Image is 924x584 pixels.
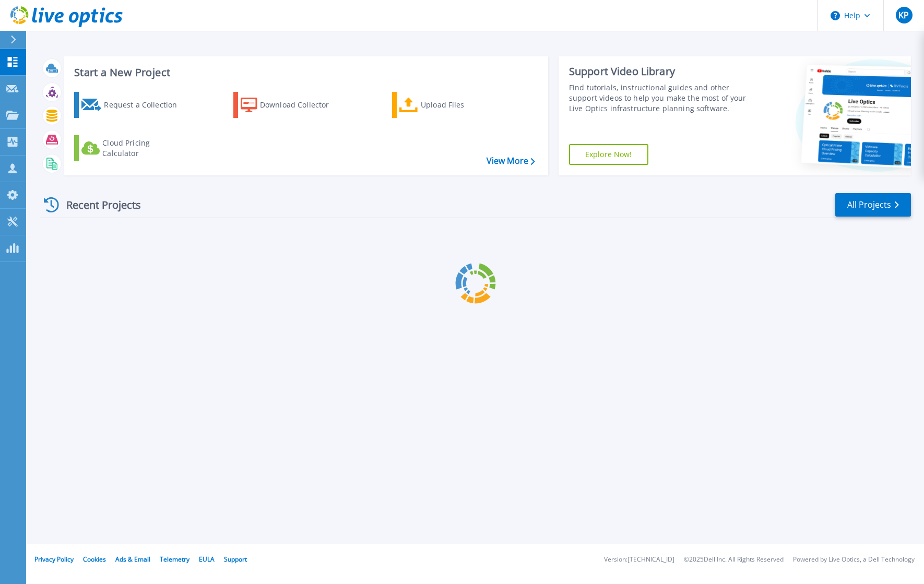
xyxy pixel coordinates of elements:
[74,67,535,78] h3: Start a New Project
[835,193,911,217] a: All Projects
[684,556,784,563] li: © 2025 Dell Inc. All Rights Reserved
[421,94,504,115] div: Upload Files
[115,555,150,564] a: Ads & Email
[160,555,189,564] a: Telemetry
[74,92,191,118] a: Request a Collection
[224,555,247,564] a: Support
[199,555,215,564] a: EULA
[898,11,909,19] span: KP
[74,135,191,161] a: Cloud Pricing Calculator
[83,555,106,564] a: Cookies
[392,92,508,118] a: Upload Files
[569,82,748,114] div: Find tutorials, instructional guides and other support videos to help you make the most of your L...
[604,556,674,563] li: Version: [TECHNICAL_ID]
[569,65,748,78] div: Support Video Library
[40,192,155,218] div: Recent Projects
[793,556,915,563] li: Powered by Live Optics, a Dell Technology
[102,138,186,159] div: Cloud Pricing Calculator
[569,144,648,165] a: Explore Now!
[104,94,187,115] div: Request a Collection
[487,156,535,166] a: View More
[233,92,350,118] a: Download Collector
[260,94,343,115] div: Download Collector
[34,555,74,564] a: Privacy Policy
